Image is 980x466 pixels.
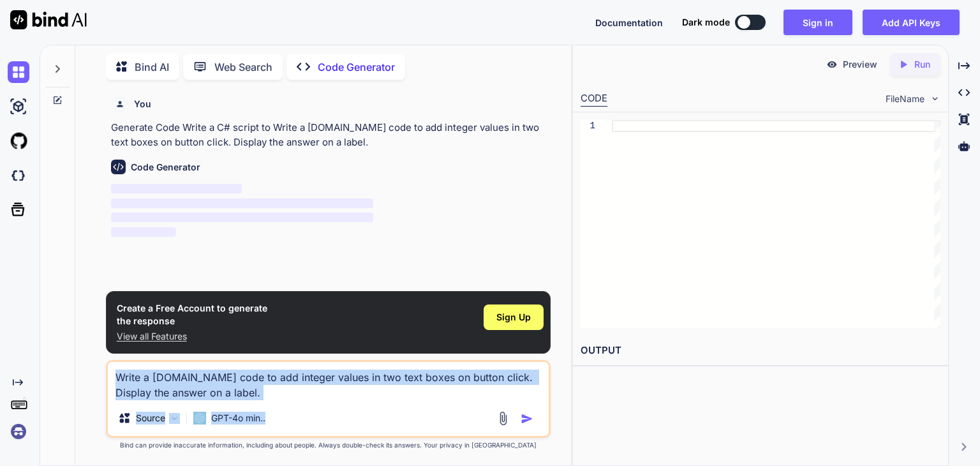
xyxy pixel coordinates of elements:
[8,130,29,152] img: githubLight
[682,16,730,29] span: Dark mode
[863,10,960,35] button: Add API Keys
[581,120,595,132] div: 1
[106,440,551,450] p: Bind can provide inaccurate information, including about people. Always double-check its answers....
[8,165,29,186] img: darkCloudIdeIcon
[111,227,177,237] span: ‌
[843,58,877,71] p: Preview
[193,412,206,425] img: GPT-4o mini
[826,59,838,70] img: preview
[10,10,87,29] img: Bind AI
[131,161,200,174] h6: Code Generator
[496,411,510,426] img: attachment
[169,413,180,424] img: Pick Models
[108,362,549,400] textarea: Write a [DOMAIN_NAME] code to add integer values in two text boxes on button click. Display the a...
[111,213,373,222] span: ‌
[214,59,272,75] p: Web Search
[135,59,169,75] p: Bind AI
[136,412,165,425] p: Source
[318,59,395,75] p: Code Generator
[117,330,267,343] p: View all Features
[111,121,548,149] p: Generate Code Write a C# script to Write a [DOMAIN_NAME] code to add integer values in two text b...
[8,421,29,442] img: signin
[117,302,267,327] h1: Create a Free Account to generate the response
[521,412,533,425] img: icon
[496,311,531,324] span: Sign Up
[914,58,930,71] p: Run
[111,184,242,193] span: ‌
[111,199,373,208] span: ‌
[886,93,924,105] span: FileName
[8,96,29,117] img: ai-studio
[573,336,948,366] h2: OUTPUT
[211,412,265,425] p: GPT-4o min..
[595,16,663,29] button: Documentation
[8,61,29,83] img: chat
[930,93,940,104] img: chevron down
[134,98,151,110] h6: You
[595,17,663,28] span: Documentation
[581,91,607,107] div: CODE
[783,10,852,35] button: Sign in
